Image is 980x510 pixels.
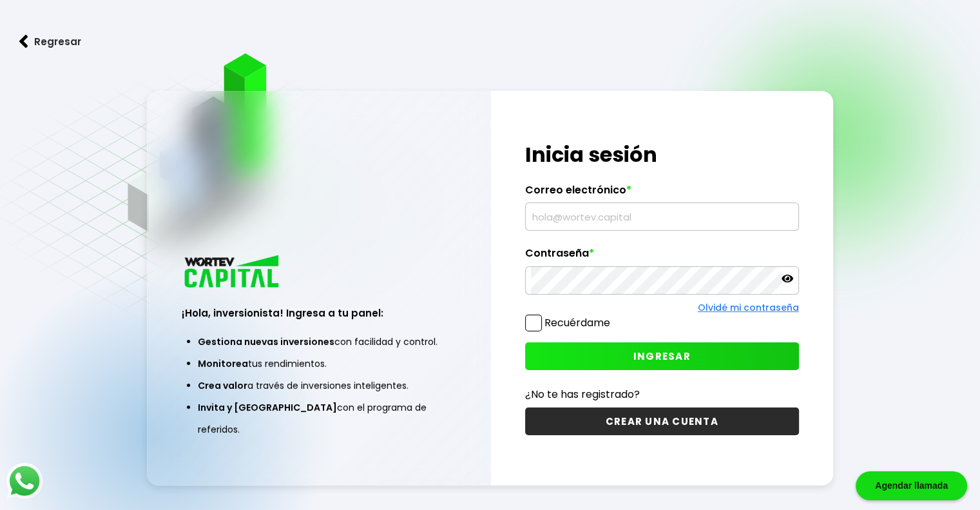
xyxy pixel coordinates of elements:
img: logos_whatsapp-icon.242b2217.svg [6,463,43,499]
li: tus rendimientos. [198,353,439,375]
h3: ¡Hola, inversionista! Ingresa a tu panel: [182,306,456,320]
input: hola@wortev.capital [531,203,793,230]
button: CREAR UNA CUENTA [525,407,799,435]
span: Invita y [GEOGRAPHIC_DATA] [198,401,337,414]
span: Gestiona nuevas inversiones [198,335,334,348]
label: Recuérdame [544,315,610,330]
label: Contraseña [525,247,799,266]
p: ¿No te has registrado? [525,386,799,402]
span: INGRESAR [633,349,691,363]
label: Correo electrónico [525,184,799,203]
div: Agendar llamada [856,471,967,500]
li: con facilidad y control. [198,331,439,353]
a: ¿No te has registrado?CREAR UNA CUENTA [525,386,799,435]
h1: Inicia sesión [525,139,799,170]
img: flecha izquierda [19,35,28,48]
span: Crea valor [198,379,247,392]
span: Monitorea [198,357,248,370]
li: con el programa de referidos. [198,397,439,440]
img: logo_wortev_capital [182,253,283,291]
a: Olvidé mi contraseña [698,301,799,314]
button: INGRESAR [525,342,799,370]
li: a través de inversiones inteligentes. [198,375,439,397]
